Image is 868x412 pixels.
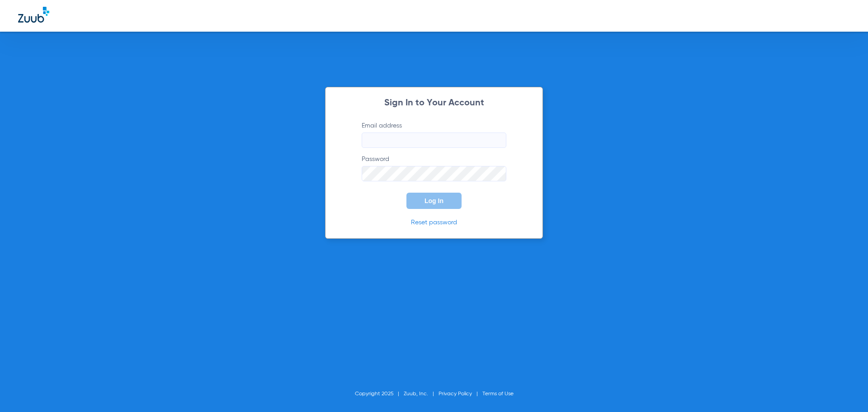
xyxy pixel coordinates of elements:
label: Password [362,155,506,181]
input: Email address [362,133,506,148]
button: Log In [406,193,462,209]
li: Zuub, Inc. [404,389,439,398]
h2: Sign In to Your Account [348,99,520,108]
span: Log In [425,197,443,204]
img: Zuub Logo [18,7,49,23]
a: Reset password [411,219,457,226]
li: Copyright 2025 [355,389,404,398]
input: Password [362,166,506,181]
label: Email address [362,121,506,148]
a: Privacy Policy [439,391,472,397]
a: Terms of Use [482,391,514,397]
